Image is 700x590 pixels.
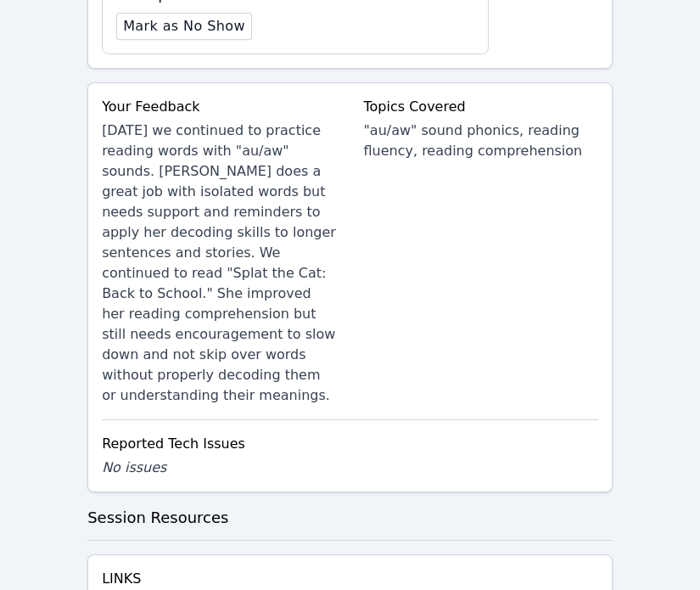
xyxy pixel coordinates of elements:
div: "au/aw" sound phonics, reading fluency, reading comprehension [364,121,598,161]
div: [DATE] we continued to practice reading words with "au/aw" sounds. [PERSON_NAME] does a great job... [102,121,336,406]
button: Mark as No Show [116,13,252,40]
div: Your Feedback [102,97,336,117]
div: Topics Covered [364,97,598,117]
span: No issues [102,459,166,475]
h4: Links [102,569,327,589]
div: Reported Tech Issues [102,434,598,454]
h3: Session Resources [87,506,613,530]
